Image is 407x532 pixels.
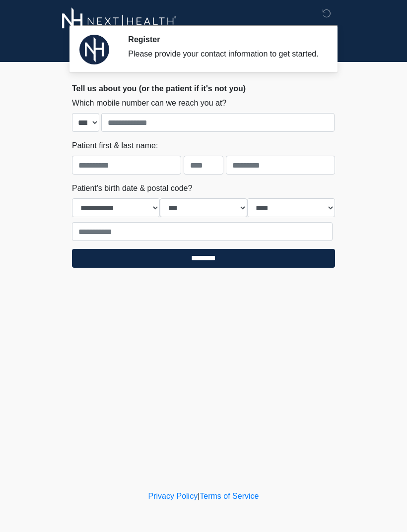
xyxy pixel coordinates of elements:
label: Which mobile number can we reach you at? [72,97,226,109]
h2: Tell us about you (or the patient if it's not you) [72,84,335,93]
a: Privacy Policy [148,492,198,500]
label: Patient's birth date & postal code? [72,182,192,194]
a: Terms of Service [200,492,259,500]
div: Please provide your contact information to get started. [128,48,320,60]
label: Patient first & last name: [72,140,158,152]
img: Next-Health Logo [62,7,177,35]
a: | [198,492,200,500]
img: Agent Avatar [79,35,109,64]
